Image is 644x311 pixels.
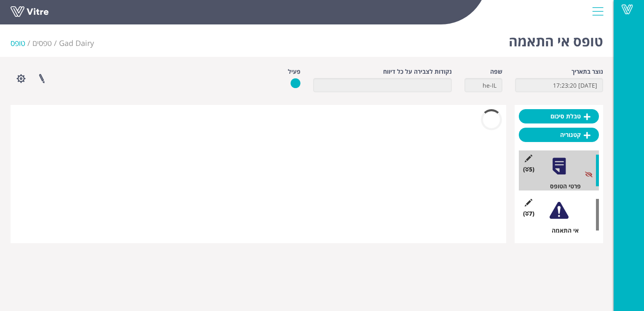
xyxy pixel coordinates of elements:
img: yes [290,78,301,88]
span: (5 ) [523,165,534,174]
label: פעיל [288,67,301,76]
label: נקודות לצבירה על כל דיווח [383,67,452,76]
li: טופס [11,38,32,49]
span: 326 [59,38,94,48]
label: שפה [490,67,502,76]
a: טבלת סיכום [519,109,599,123]
span: (7 ) [523,209,534,218]
label: נוצר בתאריך [572,67,603,76]
div: אי התאמה [525,226,599,235]
div: פרטי הטופס [525,182,599,190]
a: קטגוריה [519,128,599,142]
h1: טופס אי התאמה [509,21,603,57]
a: טפסים [32,38,52,48]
